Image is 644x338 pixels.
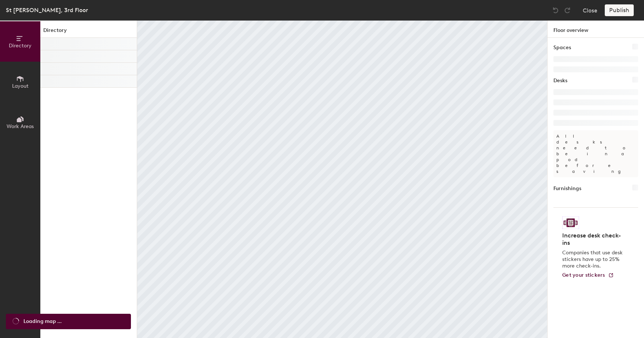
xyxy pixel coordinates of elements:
p: All desks need to be in a pod before saving [553,130,638,177]
h1: Spaces [553,44,571,52]
h1: Floor overview [548,21,644,38]
img: Sticker logo [562,217,579,229]
h1: Furnishings [553,185,581,193]
h1: Directory [40,26,137,38]
h4: Increase desk check-ins [562,232,625,247]
img: Redo [564,7,571,14]
p: Companies that use desk stickers have up to 25% more check-ins. [562,250,625,269]
span: Directory [9,43,32,49]
span: Layout [12,83,29,89]
h1: Desks [553,77,567,85]
a: Get your stickers [562,272,614,279]
div: St [PERSON_NAME], 3rd Floor [6,6,88,15]
span: Work Areas [7,123,34,130]
span: Get your stickers [562,272,605,278]
span: Loading map ... [23,317,62,326]
button: Close [583,4,597,16]
img: Undo [552,7,559,14]
canvas: Map [137,21,547,338]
